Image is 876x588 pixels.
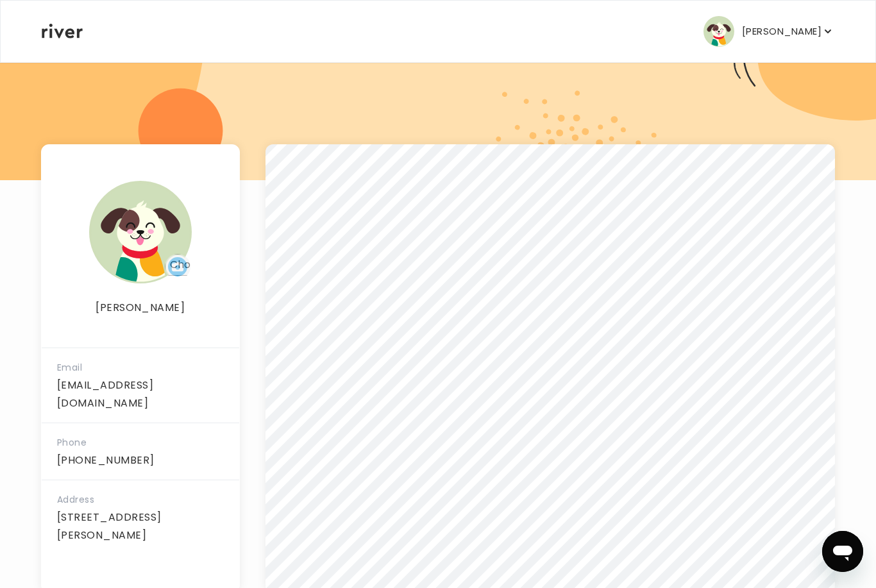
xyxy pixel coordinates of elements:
span: Address [57,493,94,506]
img: user avatar [89,181,192,283]
button: user avatar[PERSON_NAME] [703,16,834,47]
p: [PERSON_NAME] [42,299,239,317]
p: [EMAIL_ADDRESS][DOMAIN_NAME] [57,376,224,412]
p: [PERSON_NAME] [742,22,821,40]
p: [PHONE_NUMBER] [57,451,224,469]
p: [STREET_ADDRESS][PERSON_NAME] [57,508,224,544]
iframe: Button to launch messaging window, conversation in progress [822,531,863,572]
span: Email [57,361,82,374]
img: user avatar [703,16,734,47]
span: Phone [57,436,87,449]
